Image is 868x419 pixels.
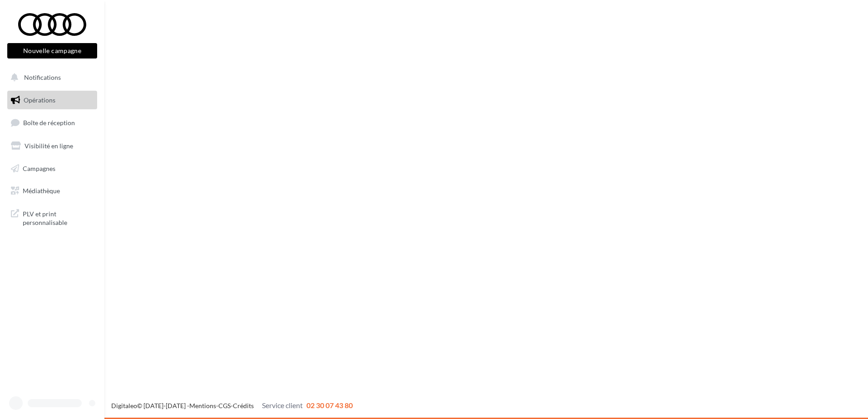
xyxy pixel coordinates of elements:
span: Boîte de réception [23,119,75,127]
a: Opérations [5,91,99,110]
span: Visibilité en ligne [25,142,73,150]
a: Boîte de réception [5,113,99,132]
a: Visibilité en ligne [5,136,99,156]
a: CGS [218,402,231,409]
span: © [DATE]-[DATE] - - - [111,402,353,409]
span: Service client [262,401,303,409]
a: Campagnes [5,159,99,178]
span: 02 30 07 43 80 [306,401,353,409]
button: Nouvelle campagne [7,43,97,58]
a: Mentions [189,402,216,409]
button: Notifications [5,68,95,87]
span: Campagnes [23,164,55,172]
a: Médiathèque [5,181,99,200]
a: PLV et print personnalisable [5,204,99,231]
a: Digitaleo [111,402,137,409]
span: Opérations [24,96,55,104]
span: Notifications [24,73,61,81]
a: Crédits [233,402,254,409]
span: PLV et print personnalisable [23,208,94,227]
span: Médiathèque [23,187,60,195]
